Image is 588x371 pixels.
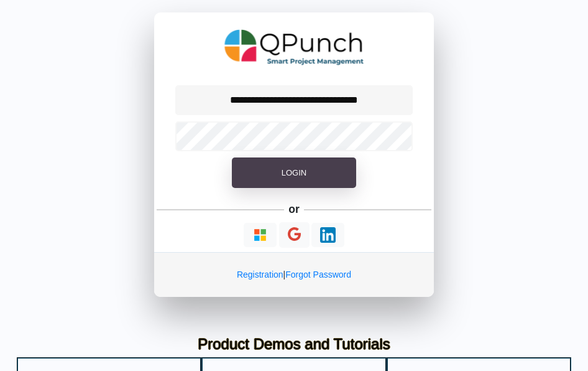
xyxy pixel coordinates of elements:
h3: Product Demos and Tutorials [26,336,562,354]
button: Login [232,157,356,189]
h5: or [287,200,302,218]
img: Loading... [320,227,336,243]
button: Continue With Google [279,222,310,248]
a: Forgot Password [285,270,351,279]
button: Continue With LinkedIn [311,223,344,247]
img: Loading... [252,227,268,243]
span: Login [282,168,306,177]
div: | [154,252,434,297]
a: Registration [237,270,283,279]
img: QPunch [224,25,364,70]
button: Continue With Microsoft Azure [244,223,277,247]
